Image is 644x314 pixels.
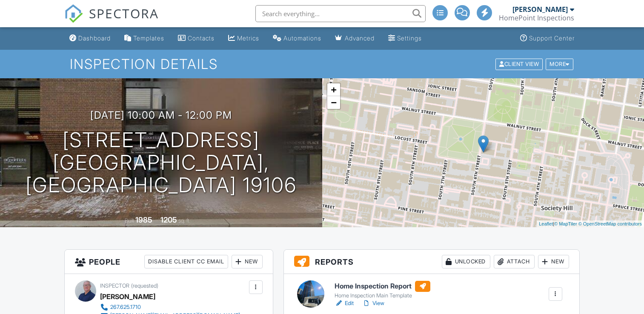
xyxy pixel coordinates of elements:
div: Attach [494,255,535,268]
a: Advanced [332,31,378,46]
h1: [STREET_ADDRESS] [GEOGRAPHIC_DATA], [GEOGRAPHIC_DATA] 19106 [14,129,309,196]
a: Contacts [175,31,218,46]
a: Client View [495,60,545,67]
div: Contacts [188,34,215,42]
div: Metrics [237,34,259,42]
span: (requested) [131,283,158,289]
h3: Reports [284,250,579,274]
a: Zoom out [327,96,340,109]
div: Disable Client CC Email [144,255,228,268]
div: Templates [133,34,164,42]
div: Advanced [345,34,375,42]
a: Leaflet [539,221,553,226]
div: Settings [397,34,422,42]
h1: Inspection Details [70,57,574,71]
a: 267.625.1710 [100,303,240,311]
div: Support Center [529,34,575,42]
a: Support Center [517,31,578,46]
div: New [232,255,263,268]
h3: People [65,250,272,274]
h3: [DATE] 10:00 am - 12:00 pm [90,109,232,121]
a: Settings [385,31,425,46]
span: Inspector [100,283,129,289]
div: New [538,255,569,268]
div: Dashboard [78,34,111,42]
div: 1205 [160,215,177,224]
div: More [546,58,573,70]
h6: Home Inspection Report [335,281,430,292]
div: Automations [283,34,321,42]
a: Edit [335,299,354,308]
div: 267.625.1710 [110,304,141,311]
span: sq. ft. [178,217,190,224]
a: Automations (Advanced) [269,31,325,46]
a: Home Inspection Report Home Inspection Main Template [335,281,430,300]
div: 1985 [135,215,152,224]
div: [PERSON_NAME] [100,290,155,303]
div: Unlocked [442,255,490,268]
a: Dashboard [66,31,114,46]
div: Client View [495,58,543,70]
a: SPECTORA [64,11,159,29]
a: Metrics [225,31,263,46]
span: Built [125,217,134,224]
a: © OpenStreetMap contributors [578,221,642,226]
span: SPECTORA [89,4,159,22]
input: Search everything... [255,5,426,22]
img: The Best Home Inspection Software - Spectora [64,4,83,23]
a: Templates [121,31,168,46]
div: Home Inspection Main Template [335,292,430,299]
div: | [537,220,644,228]
div: [PERSON_NAME] [512,5,568,14]
a: © MapTiler [554,221,577,226]
div: HomePoint Inspections [499,14,574,22]
a: Zoom in [327,83,340,96]
a: View [362,299,384,308]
